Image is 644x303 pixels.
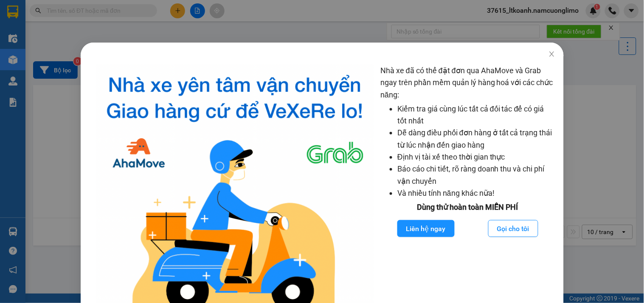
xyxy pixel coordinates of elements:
[497,223,529,234] span: Gọi cho tôi
[397,103,555,127] li: Kiểm tra giá cùng lúc tất cả đối tác để có giá tốt nhất
[397,220,454,237] button: Liên hệ ngay
[397,163,555,187] li: Báo cáo chi tiết, rõ ràng doanh thu và chi phí vận chuyển
[406,223,445,234] span: Liên hệ ngay
[548,51,555,57] span: close
[397,127,555,151] li: Dễ dàng điều phối đơn hàng ở tất cả trạng thái từ lúc nhận đến giao hàng
[540,43,563,66] button: Close
[380,201,555,213] div: Dùng thử hoàn toàn MIỄN PHÍ
[488,220,538,237] button: Gọi cho tôi
[397,151,555,163] li: Định vị tài xế theo thời gian thực
[397,187,555,199] li: Và nhiều tính năng khác nữa!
